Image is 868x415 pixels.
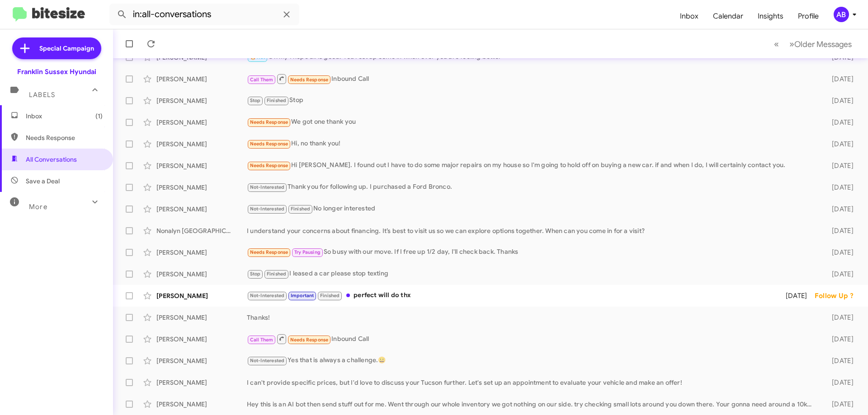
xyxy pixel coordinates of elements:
a: Profile [791,3,826,29]
div: [DATE] [774,291,815,300]
div: Nonalyn [GEOGRAPHIC_DATA] [156,226,247,235]
div: Thank you for following up. I purchased a Ford Bronco. [247,182,817,192]
span: « [774,38,779,50]
div: [DATE] [817,313,861,322]
div: Franklin Sussex Hyundai [17,67,96,76]
span: Older Messages [794,39,852,49]
div: [PERSON_NAME] [156,400,247,409]
span: Finished [267,271,287,277]
div: Inbound Call [247,73,817,84]
span: Needs Response [250,163,288,168]
div: [DATE] [817,335,861,344]
div: AB [834,7,849,22]
div: [DATE] [817,118,861,127]
span: Not-Interested [250,293,285,298]
div: I leased a car please stop texting [247,269,817,279]
div: I can't provide specific prices, but I'd love to discuss your Tucson further. Let's set up an app... [247,378,817,387]
div: Stop [247,95,817,106]
a: Calendar [706,3,750,29]
div: [PERSON_NAME] [156,205,247,214]
div: [PERSON_NAME] [156,356,247,365]
button: Previous [769,35,784,53]
a: Special Campaign [12,37,101,59]
span: Labels [29,91,55,99]
button: AB [826,7,858,22]
span: Inbox [26,112,103,121]
div: [PERSON_NAME] [156,248,247,257]
span: Finished [320,293,340,298]
div: [DATE] [817,378,861,387]
div: We got one thank you [247,117,817,127]
div: [PERSON_NAME] [156,270,247,279]
div: [PERSON_NAME] [156,75,247,84]
span: All Conversations [26,155,77,164]
span: Call Them [250,77,274,83]
div: Hey this is an AI bot then send stuff out for me. Went through our whole inventory we got nothing... [247,400,817,409]
span: Not-Interested [250,358,285,364]
div: Yes that is always a challenge.😀 [247,355,817,366]
span: Needs Response [250,141,288,147]
span: Needs Response [290,337,329,343]
span: Stop [250,271,261,277]
div: Hi, no thank you! [247,139,817,149]
span: Not-Interested [250,184,285,190]
span: » [789,38,794,50]
div: [PERSON_NAME] [156,291,247,300]
div: [PERSON_NAME] [156,161,247,170]
span: Finished [267,98,287,103]
div: Hi [PERSON_NAME]. I found out I have to do some major repairs on my house so I'm going to hold of... [247,160,817,171]
div: Thanks! [247,313,817,322]
div: perfect will do thx [247,290,774,301]
span: (1) [95,112,103,121]
a: Inbox [673,3,706,29]
span: More [29,203,47,211]
span: Needs Response [26,133,103,142]
div: [DATE] [817,205,861,214]
div: [DATE] [817,270,861,279]
div: [PERSON_NAME] [156,140,247,149]
span: Needs Response [290,77,329,83]
div: [PERSON_NAME] [156,183,247,192]
div: [PERSON_NAME] [156,96,247,105]
span: Call Them [250,337,274,343]
div: [DATE] [817,183,861,192]
span: Not-Interested [250,206,285,212]
span: Save a Deal [26,177,60,186]
input: Search [109,4,299,25]
span: Special Campaign [39,44,94,53]
div: [DATE] [817,226,861,235]
span: Important [291,293,314,298]
button: Next [784,35,857,53]
div: Inbound Call [247,333,817,345]
div: I understand your concerns about financing. It’s best to visit us so we can explore options toget... [247,226,817,235]
div: [DATE] [817,75,861,84]
div: So busy with our move. If I free up 1/2 day, I'll check back. Thanks [247,247,817,257]
span: Finished [291,206,311,212]
div: [DATE] [817,400,861,409]
div: [PERSON_NAME] [156,335,247,344]
a: Insights [750,3,791,29]
div: [PERSON_NAME] [156,313,247,322]
div: [DATE] [817,140,861,149]
div: [PERSON_NAME] [156,378,247,387]
span: Needs Response [250,249,288,255]
div: Follow Up ? [815,291,861,300]
div: [DATE] [817,161,861,170]
div: [DATE] [817,356,861,365]
div: No longer interested [247,204,817,214]
div: [DATE] [817,96,861,105]
span: Needs Response [250,119,288,125]
div: [DATE] [817,248,861,257]
div: [PERSON_NAME] [156,118,247,127]
span: Stop [250,98,261,103]
span: Try Pausing [294,249,321,255]
nav: Page navigation example [769,35,857,53]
